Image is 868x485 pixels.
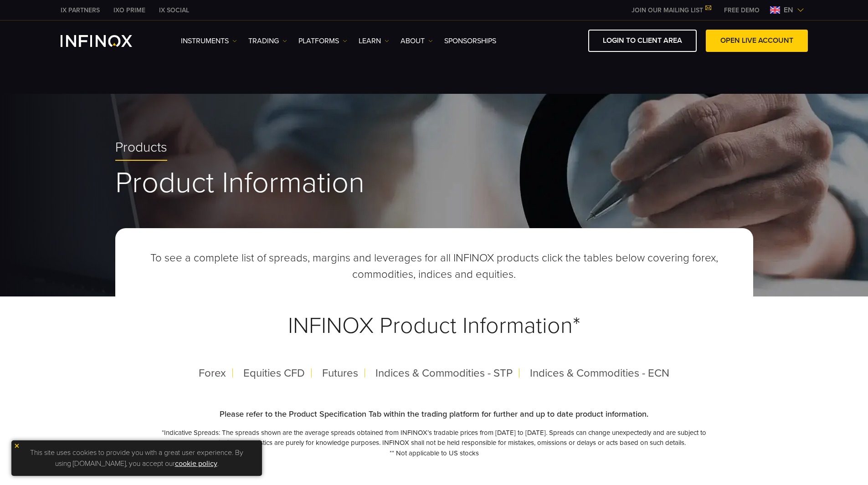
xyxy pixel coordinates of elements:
h1: Product Information [115,168,753,199]
span: Equities CFD [243,367,305,380]
a: INFINOX [107,5,152,15]
p: Please refer to the Product Specification Tab within the trading platform for further and up to d... [159,408,709,420]
span: Indices & Commodities - ECN [530,367,669,380]
p: *Indicative Spreads: The spreads shown are the average spreads obtained from INFINOX’s tradable p... [159,428,709,448]
a: cookie policy [175,459,217,468]
a: ABOUT [401,36,433,46]
a: TRADING [248,36,287,46]
a: OPEN LIVE ACCOUNT [706,30,808,52]
span: Futures [322,367,358,380]
img: yellow close icon [14,443,20,449]
p: To see a complete list of spreads, margins and leverages for all INFINOX products click the table... [137,250,731,283]
span: en [780,5,797,15]
a: INFINOX [54,5,107,15]
span: Indices & Commodities - STP [375,367,513,380]
a: Instruments [181,36,237,46]
a: JOIN OUR MAILING LIST [625,6,717,14]
a: INFINOX MENU [717,5,766,15]
span: Forex [199,367,226,380]
a: SPONSORSHIPS [444,36,496,46]
h3: INFINOX Product Information* [137,290,731,362]
a: Learn [359,36,389,46]
a: INFINOX Logo [61,35,154,47]
a: PLATFORMS [298,36,347,46]
span: Products [115,139,167,156]
p: ** Not applicable to US stocks [159,448,709,459]
a: INFINOX [152,5,196,15]
p: This site uses cookies to provide you with a great user experience. By using [DOMAIN_NAME], you a... [16,445,257,471]
a: LOGIN TO CLIENT AREA [588,30,697,52]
